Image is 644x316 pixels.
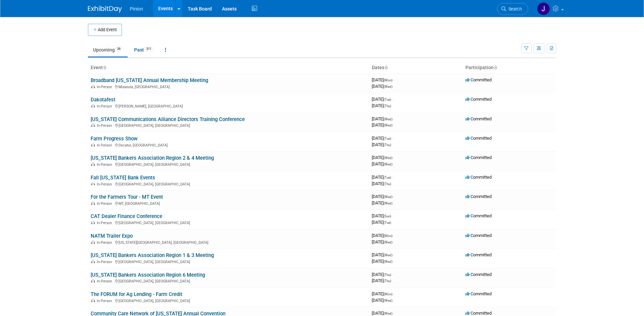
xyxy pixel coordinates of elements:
[97,182,114,186] span: In-Person
[384,117,392,121] span: (Wed)
[91,162,95,166] img: In-Person Event
[103,65,106,70] a: Sort by Event Name
[91,299,95,302] img: In-Person Event
[97,240,114,245] span: In-Person
[384,292,392,296] span: (Mon)
[372,181,391,186] span: [DATE]
[91,116,245,122] a: [US_STATE] Communications Alliance Directors Training Conference
[465,175,492,180] span: Committed
[393,116,394,121] span: -
[91,122,366,128] div: [GEOGRAPHIC_DATA], [GEOGRAPHIC_DATA]
[91,161,366,167] div: [GEOGRAPHIC_DATA], [GEOGRAPHIC_DATA]
[392,213,393,218] span: -
[372,194,394,199] span: [DATE]
[384,104,391,108] span: (Thu)
[384,137,391,140] span: (Tue)
[91,260,95,263] img: In-Person Event
[384,143,391,147] span: (Thu)
[465,311,492,316] span: Committed
[372,103,391,108] span: [DATE]
[465,233,492,238] span: Committed
[91,239,366,245] div: [US_STATE][GEOGRAPHIC_DATA], [GEOGRAPHIC_DATA]
[384,299,392,302] span: (Wed)
[97,221,114,225] span: In-Person
[372,259,392,264] span: [DATE]
[91,84,366,89] div: Missoula, [GEOGRAPHIC_DATA]
[91,240,95,244] img: In-Person Event
[97,279,114,283] span: In-Person
[372,213,393,218] span: [DATE]
[384,65,388,70] a: Sort by Start Date
[497,3,528,15] a: Search
[465,213,492,218] span: Committed
[465,194,492,199] span: Committed
[392,97,393,102] span: -
[91,123,95,127] img: In-Person Event
[91,252,214,258] a: [US_STATE] Bankers Association Region 1 & 3 Meeting
[372,155,394,160] span: [DATE]
[91,142,366,147] div: Decatur, [GEOGRAPHIC_DATA]
[392,136,393,141] span: -
[393,311,394,316] span: -
[465,77,492,82] span: Committed
[91,221,95,224] img: In-Person Event
[494,65,497,70] a: Sort by Participation Type
[465,97,492,102] span: Committed
[91,200,366,206] div: MT, [GEOGRAPHIC_DATA]
[384,85,392,88] span: (Wed)
[465,136,492,141] span: Committed
[384,253,392,257] span: (Wed)
[88,6,122,13] img: ExhibitDay
[91,194,163,200] a: For the Farmers Tour - MT Event
[372,311,394,316] span: [DATE]
[392,272,393,277] span: -
[97,104,114,108] span: In-Person
[372,161,392,166] span: [DATE]
[91,259,366,264] div: [GEOGRAPHIC_DATA], [GEOGRAPHIC_DATA]
[97,143,114,147] span: In-Person
[97,260,114,264] span: In-Person
[372,233,394,238] span: [DATE]
[91,220,366,225] div: [GEOGRAPHIC_DATA], [GEOGRAPHIC_DATA]
[384,176,391,179] span: (Tue)
[384,78,392,82] span: (Mon)
[91,272,205,278] a: [US_STATE] Bankers Association Region 6 Meeting
[91,77,208,83] a: Broadband [US_STATE] Annual Membership Meeting
[91,97,115,103] a: Dakotafest
[384,260,392,263] span: (Wed)
[465,252,492,257] span: Committed
[97,162,114,167] span: In-Person
[369,62,463,74] th: Dates
[91,291,182,297] a: The FORUM for Ag Lending - Farm Credit
[537,2,550,15] img: Jennifer Plumisto
[91,278,366,283] div: [GEOGRAPHIC_DATA], [GEOGRAPHIC_DATA]
[372,278,391,283] span: [DATE]
[372,272,393,277] span: [DATE]
[465,116,492,121] span: Committed
[393,155,394,160] span: -
[465,291,492,296] span: Committed
[384,234,392,238] span: (Mon)
[372,291,394,296] span: [DATE]
[91,155,214,161] a: [US_STATE] Bankers Association Region 2 & 4 Meeting
[465,272,492,277] span: Committed
[91,85,95,88] img: In-Person Event
[384,182,391,186] span: (Thu)
[393,233,394,238] span: -
[129,43,159,56] a: Past311
[372,136,393,141] span: [DATE]
[91,213,162,219] a: CAT Dealer Finance Conference
[372,298,392,303] span: [DATE]
[130,6,143,12] span: Pinion
[88,24,122,36] button: Add Event
[91,279,95,282] img: In-Person Event
[91,233,133,239] a: NATM Trailer Expo
[91,136,137,142] a: Farm Progress Show
[506,6,522,12] span: Search
[88,43,128,56] a: Upcoming36
[384,156,392,160] span: (Wed)
[97,123,114,128] span: In-Person
[91,143,95,146] img: In-Person Event
[393,194,394,199] span: -
[91,175,155,181] a: Fall [US_STATE] Bank Events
